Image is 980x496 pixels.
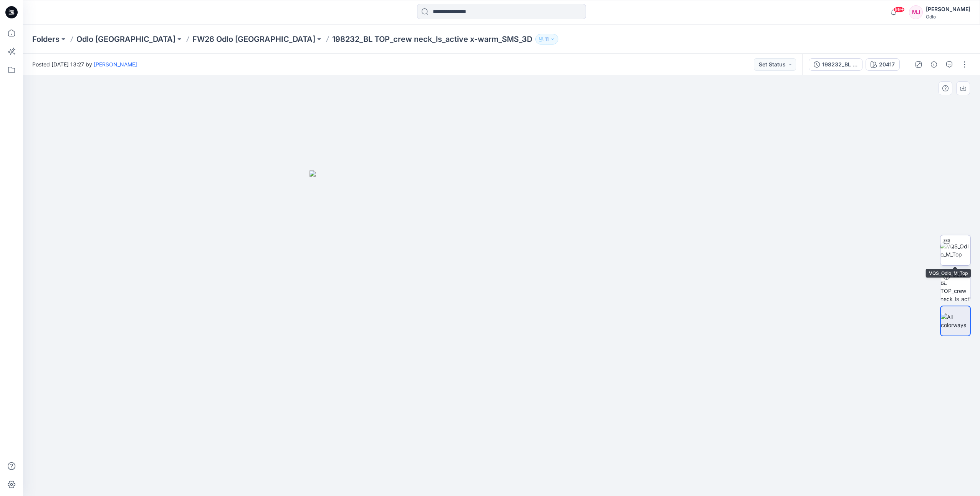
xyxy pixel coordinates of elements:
[535,34,558,45] button: 11
[940,242,970,258] img: VQS_Odlo_M_Top
[940,271,970,301] img: 198232_BL TOP_crew neck_ls_active x-warm_SMS_3D 20417
[941,313,970,329] img: All colorways
[192,34,315,45] a: FW26 Odlo [GEOGRAPHIC_DATA]
[879,60,895,69] div: 20417
[926,14,970,20] div: Odlo
[926,5,970,14] div: [PERSON_NAME]
[909,5,923,19] div: MJ
[32,60,137,68] span: Posted [DATE] 13:27 by
[822,60,857,69] div: 198232_BL TOP_crew neck_ls_active x-warm_SMS_3D
[866,58,900,71] button: 20417
[893,7,905,13] span: 99+
[94,61,137,68] a: [PERSON_NAME]
[76,34,175,45] a: Odlo [GEOGRAPHIC_DATA]
[545,35,549,43] p: 11
[809,58,862,71] button: 198232_BL TOP_crew neck_ls_active x-warm_SMS_3D
[928,58,940,71] button: Details
[332,34,532,45] p: 198232_BL TOP_crew neck_ls_active x-warm_SMS_3D
[32,34,60,45] a: Folders
[310,170,694,496] img: eyJhbGciOiJIUzI1NiIsImtpZCI6IjAiLCJzbHQiOiJzZXMiLCJ0eXAiOiJKV1QifQ.eyJkYXRhIjp7InR5cGUiOiJzdG9yYW...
